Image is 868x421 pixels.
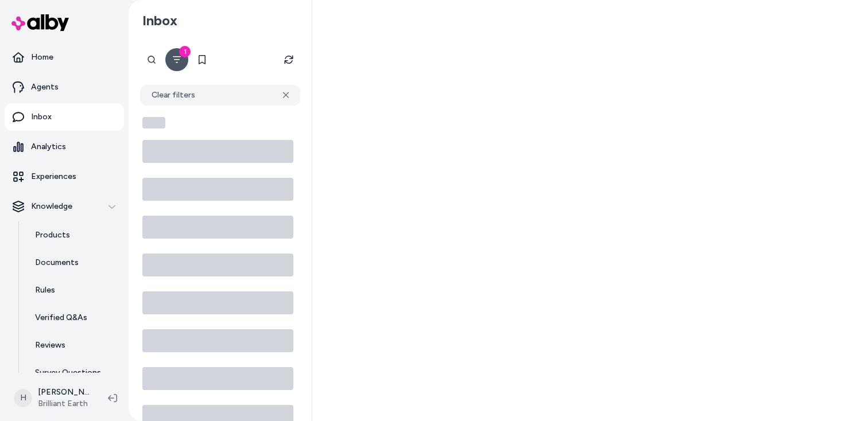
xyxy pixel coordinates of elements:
p: Survey Questions [35,367,101,379]
a: Rules [24,276,124,304]
a: Analytics [5,133,124,161]
p: Rules [35,284,55,296]
p: Products [35,229,70,241]
button: H[PERSON_NAME]Brilliant Earth [7,380,99,416]
a: Reviews [24,332,124,359]
p: Analytics [31,141,66,153]
p: Inbox [31,111,52,123]
p: Experiences [31,171,76,182]
button: Refresh [277,48,300,71]
a: Survey Questions [24,359,124,387]
p: Verified Q&As [35,312,87,323]
button: Filter [165,48,188,71]
h2: Inbox [142,12,177,29]
p: Agents [31,81,59,93]
p: Reviews [35,340,65,351]
a: Agents [5,73,124,101]
div: 1 [179,46,191,57]
span: Brilliant Earth [38,398,90,410]
img: alby Logo [11,14,69,31]
span: H [14,389,32,407]
p: [PERSON_NAME] [38,387,90,398]
a: Inbox [5,103,124,131]
p: Documents [35,257,79,268]
a: Products [24,221,124,249]
a: Documents [24,249,124,276]
button: Clear filters [140,85,300,106]
a: Verified Q&As [24,304,124,332]
button: Knowledge [5,193,124,220]
p: Knowledge [31,201,72,212]
p: Home [31,52,53,63]
a: Experiences [5,163,124,190]
a: Home [5,44,124,71]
